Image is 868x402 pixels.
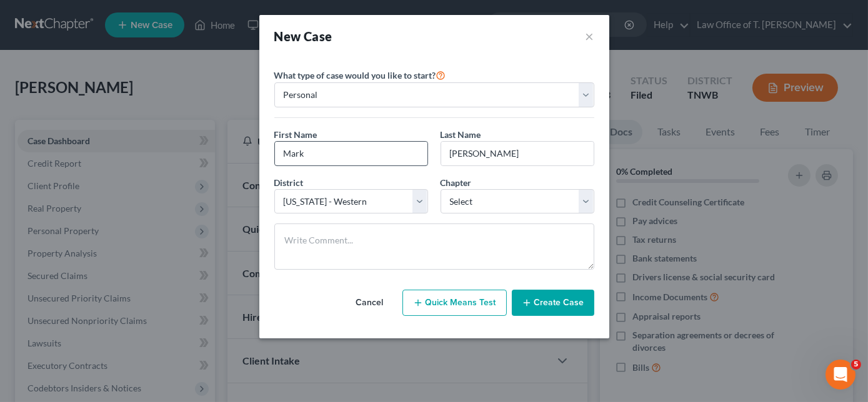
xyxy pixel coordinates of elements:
[274,67,446,82] label: What type of case would you like to start?
[402,290,507,316] button: Quick Means Test
[441,177,472,188] span: Chapter
[441,142,594,165] input: Enter Last Name
[274,129,317,140] span: First Name
[275,142,427,165] input: Enter First Name
[826,360,856,390] iframe: Intercom live chat
[274,29,332,44] strong: New Case
[586,27,594,45] button: ×
[342,290,397,315] button: Cancel
[512,290,594,316] button: Create Case
[274,177,304,188] span: District
[851,360,861,370] span: 5
[441,129,481,140] span: Last Name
